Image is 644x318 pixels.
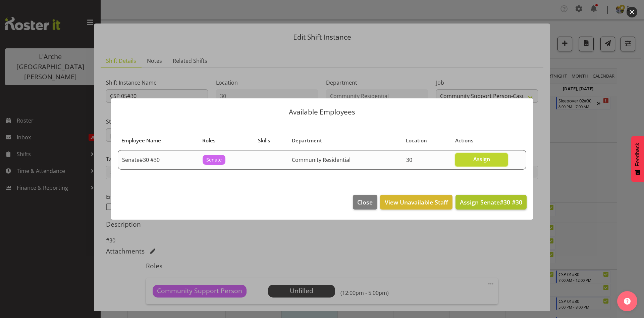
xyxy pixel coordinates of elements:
[473,156,490,163] span: Assign
[353,195,377,210] button: Close
[121,137,195,144] div: Employee Name
[292,156,351,164] span: Community Residential
[631,136,644,182] button: Feedback - Show survey
[460,198,522,206] span: Assign Senate#30 #30
[118,150,199,170] td: Senate#30 #30
[455,195,527,210] button: Assign Senate#30 #30
[292,137,398,144] div: Department
[635,143,641,166] span: Feedback
[117,108,527,116] p: Available Employees
[206,156,222,164] span: Senate
[406,156,412,164] span: 30
[385,198,448,207] span: View Unavailable Staff
[357,198,373,207] span: Close
[624,298,631,305] img: help-xxl-2.png
[380,195,452,210] button: View Unavailable Staff
[455,137,508,144] div: Actions
[202,137,251,144] div: Roles
[406,137,447,144] div: Location
[258,137,284,144] div: Skills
